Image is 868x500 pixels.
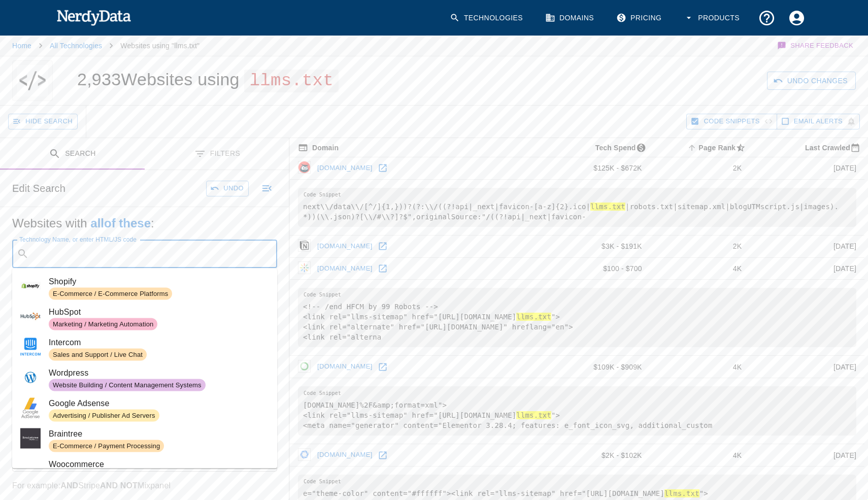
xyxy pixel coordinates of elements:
[17,60,48,101] img: "llms.txt" logo
[444,3,531,33] a: Technologies
[315,239,375,254] a: [DOMAIN_NAME]
[544,157,650,180] td: $125K - $672K
[206,181,249,196] button: Undo
[752,3,782,33] button: Support and Documentation
[375,261,390,276] a: Open kaltura.com in new window
[777,114,860,129] button: Get email alerts with newly found website results. Click to enable.
[544,444,650,466] td: $2K - $102K
[56,7,131,27] img: NerdyData.com
[298,288,856,347] pre: <!-- /end HFCM by 99 Robots --> <link rel="llms-sitemap" href="[URL][DOMAIN_NAME] "> <link rel="a...
[375,239,390,254] a: Open notion.so in new window
[90,216,151,230] b: all of these
[49,458,269,471] span: Woocommerce
[704,116,759,127] span: Hide Code Snippets
[678,3,748,33] button: Products
[49,337,269,349] span: Intercom
[49,350,147,359] span: Sales and Support / Live Chat
[298,161,311,174] img: hootsuite.com icon
[49,380,206,390] span: Website Building / Content Management Systems
[315,261,375,277] a: [DOMAIN_NAME]
[375,448,390,463] a: Open singular.net in new window
[49,441,164,451] span: E-Commerce / Payment Processing
[650,235,750,257] td: 2K
[516,313,551,321] hl: llms.txt
[298,386,856,436] pre: [DOMAIN_NAME]%2F&amp;format=xml"> <link rel="llms-sitemap" href="[URL][DOMAIN_NAME] "> <meta name...
[77,70,339,89] h1: 2,933 Websites using
[315,447,375,463] a: [DOMAIN_NAME]
[650,444,750,466] td: 4K
[244,70,339,92] span: llms.txt
[750,157,864,180] td: [DATE]
[49,276,269,288] span: Shopify
[544,257,650,280] td: $100 - $700
[650,157,750,180] td: 2K
[12,36,199,56] nav: breadcrumb
[750,235,864,257] td: [DATE]
[650,356,750,378] td: 4K
[664,489,699,497] hl: llms.txt
[315,160,375,176] a: [DOMAIN_NAME]
[610,3,670,33] a: Pricing
[590,203,625,211] hl: llms.txt
[544,235,650,257] td: $3K - $191K
[19,235,137,244] label: Technology Name, or enter HTML/JS code
[145,138,289,170] button: Filters
[750,257,864,280] td: [DATE]
[49,367,269,379] span: Wordpress
[539,3,602,33] a: Domains
[12,42,31,50] a: Home
[120,41,199,51] p: Websites using "llms.txt"
[315,359,375,375] a: [DOMAIN_NAME]
[49,397,269,410] span: Google Adsense
[298,360,311,373] img: anaconda.com icon
[516,411,551,419] hl: llms.txt
[375,359,390,375] a: Open anaconda.com in new window
[767,72,856,90] button: Undo Changes
[750,444,864,466] td: [DATE]
[100,481,138,490] b: AND NOT
[298,239,311,252] img: notion.so icon
[582,142,650,154] span: The estimated minimum and maximum annual tech spend each webpage has, based on the free, freemium...
[298,188,856,227] pre: next\\/data\\/[^/]{1,}))?(?:\\/((?!api|_next|favicon-[a-z]{2}.ico| |robots.txt|sitemap.xml|blogUT...
[750,356,864,378] td: [DATE]
[298,448,311,461] img: singular.net icon
[12,215,277,231] h5: Websites with :
[12,480,277,492] p: For example: Stripe Mixpanel
[50,42,102,50] a: All Technologies
[60,481,78,490] b: AND
[298,261,311,274] img: kaltura.com icon
[686,114,777,129] button: Hide Code Snippets
[49,319,157,329] span: Marketing / Marketing Automation
[298,142,339,154] span: The registered domain name (i.e. "nerdydata.com").
[8,114,78,129] button: Hide Search
[794,116,843,127] span: Get email alerts with newly found website results. Click to enable.
[685,142,750,154] span: A page popularity ranking based on a domain's backlinks. Smaller numbers signal more popular doma...
[776,36,856,56] button: Share Feedback
[782,3,812,33] button: Account Settings
[49,289,172,298] span: E-Commerce / E-Commerce Platforms
[650,257,750,280] td: 4K
[544,356,650,378] td: $109K - $909K
[12,180,65,196] h6: Edit Search
[375,160,390,176] a: Open hootsuite.com in new window
[792,142,864,154] span: Most recent date this website was successfully crawled
[49,411,159,420] span: Advertising / Publisher Ad Servers
[49,306,269,318] span: HubSpot
[49,428,269,440] span: Braintree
